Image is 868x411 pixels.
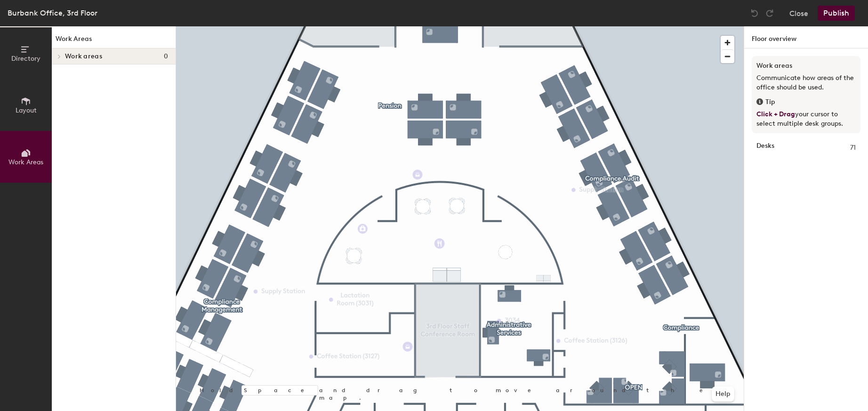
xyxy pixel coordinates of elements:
div: Tip [756,97,856,107]
h1: Work Areas [52,34,176,48]
span: Directory [11,55,40,63]
h3: Work areas [756,61,856,71]
button: Publish [818,6,855,21]
p: Communicate how areas of the office should be used. [756,73,856,92]
strong: Desks [756,143,774,153]
span: 71 [850,143,856,153]
img: Undo [750,8,759,18]
span: Layout [16,106,37,114]
img: Redo [765,8,774,18]
button: Help [712,387,734,402]
div: Burbank Office, 3rd Floor [8,7,97,19]
span: Click + Drag [756,110,795,118]
p: your cursor to select multiple desk groups. [756,110,856,129]
button: Close [789,6,808,21]
span: Work Areas [8,158,43,166]
span: 0 [164,53,168,60]
h1: Floor overview [744,26,868,48]
span: Work areas [65,53,102,60]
